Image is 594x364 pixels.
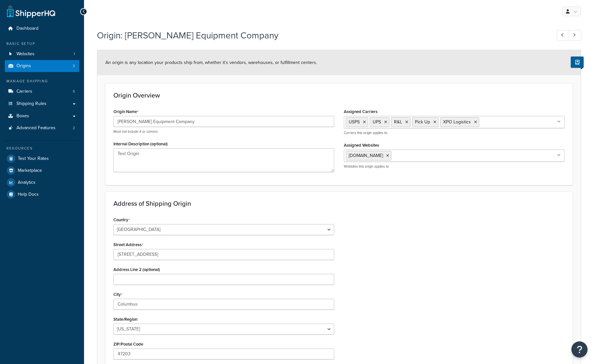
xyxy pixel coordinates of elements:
[5,110,79,122] a: Boxes
[113,217,130,223] label: Country
[5,177,79,188] a: Analytics
[113,200,565,207] h3: Address of Shipping Origin
[113,109,139,114] label: Origin Name
[344,143,379,148] label: Assigned Websites
[5,60,79,72] a: Origins3
[5,48,79,60] a: Websites1
[113,342,143,347] label: ZIP/Postal Code
[5,189,79,200] a: Help Docs
[5,86,79,98] li: Carriers
[16,26,38,31] span: Dashboard
[344,130,565,135] p: Carriers this origin applies to
[557,30,569,41] a: Previous Record
[74,51,75,57] span: 1
[73,63,75,69] span: 3
[5,165,79,176] a: Marketplace
[113,242,143,247] label: Street Address
[443,119,471,125] span: XPO Logistics
[113,148,334,172] textarea: Test Origin
[349,119,360,125] span: USPS
[5,48,79,60] li: Websites
[5,146,79,151] div: Resources
[18,156,49,161] span: Test Your Rates
[73,125,75,131] span: 2
[16,51,35,57] span: Websites
[113,267,160,272] label: Address Line 2 (optional)
[569,30,581,41] a: Next Record
[5,153,79,164] a: Test Your Rates
[113,92,565,99] h3: Origin Overview
[18,192,39,197] span: Help Docs
[415,119,430,125] span: Pick Up
[16,113,29,119] span: Boxes
[5,78,79,84] div: Manage Shipping
[394,119,402,125] span: R&L
[73,89,75,94] span: 5
[16,101,47,107] span: Shipping Rules
[18,180,36,185] span: Analytics
[5,60,79,72] li: Origins
[16,89,32,94] span: Carriers
[113,317,137,322] label: State/Region
[571,57,584,68] button: Show Help Docs
[105,59,317,66] span: An origin is any location your products ship from, whether it’s vendors, warehouses, or fulfillme...
[5,122,79,134] li: Advanced Features
[16,63,31,69] span: Origins
[16,125,56,131] span: Advanced Features
[5,98,79,110] a: Shipping Rules
[5,86,79,98] a: Carriers5
[5,122,79,134] a: Advanced Features2
[113,141,168,146] label: Internal Description (optional)
[113,292,122,297] label: City
[18,168,42,173] span: Marketplace
[571,341,588,358] button: Open Resource Center
[344,164,565,169] p: Websites this origin applies to
[349,152,383,159] span: [DOMAIN_NAME]
[344,109,377,114] label: Assigned Carriers
[113,129,334,134] p: Must not include # or comma
[5,23,79,35] a: Dashboard
[5,41,79,47] div: Basic Setup
[97,29,545,42] h1: Origin: [PERSON_NAME] Equipment Company
[373,119,381,125] span: UPS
